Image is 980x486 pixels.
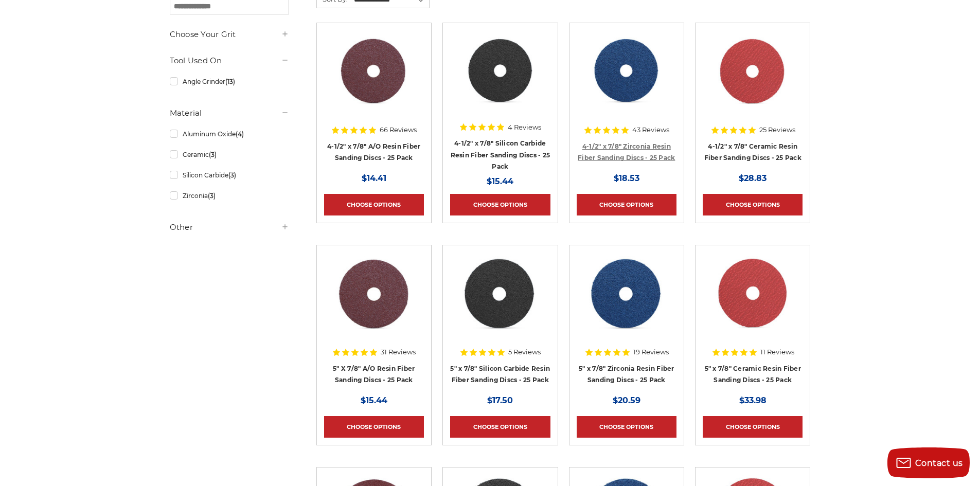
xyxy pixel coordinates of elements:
[327,142,420,162] a: 4-1/2" x 7/8" A/O Resin Fiber Sanding Discs - 25 Pack
[711,30,794,113] img: 4-1/2" ceramic resin fiber disc
[915,458,963,468] span: Contact us
[228,171,236,179] span: (3)
[585,30,668,113] img: 4-1/2" zirc resin fiber disc
[225,78,235,85] span: (13)
[487,395,513,405] span: $17.50
[717,283,788,304] a: Quick view
[465,61,536,82] a: Quick view
[236,130,244,138] span: (4)
[450,416,550,438] a: Choose Options
[711,253,794,335] img: 5" x 7/8" Ceramic Resin Fibre Disc
[717,61,788,82] a: Quick view
[170,125,289,143] a: Aluminum Oxide
[508,349,541,355] span: 5 Reviews
[333,365,415,384] a: 5" X 7/8" A/O Resin Fiber Sanding Discs - 25 Pack
[704,142,801,162] a: 4-1/2" x 7/8" Ceramic Resin Fiber Sanding Discs - 25 Pack
[577,194,676,215] a: Choose Options
[332,30,416,113] img: 4.5 inch resin fiber disc
[703,253,803,352] a: 5" x 7/8" Ceramic Resin Fibre Disc
[170,166,289,184] a: Silicon Carbide
[381,349,416,355] span: 31 Reviews
[705,365,801,384] a: 5" x 7/8" Ceramic Resin Fiber Sanding Discs - 25 Pack
[450,30,550,130] a: 4.5 Inch Silicon Carbide Resin Fiber Discs
[380,127,417,133] span: 66 Reviews
[170,73,289,91] a: Angle Grinder
[577,416,676,438] a: Choose Options
[577,253,676,352] a: 5 inch zirc resin fiber disc
[760,349,794,355] span: 11 Reviews
[324,416,424,438] a: Choose Options
[578,142,675,162] a: 4-1/2" x 7/8" Zirconia Resin Fiber Sanding Discs - 25 Pack
[585,253,668,335] img: 5 inch zirc resin fiber disc
[632,127,669,133] span: 43 Reviews
[703,194,803,215] a: Choose Options
[613,395,640,405] span: $20.59
[487,176,513,186] span: $15.44
[170,146,289,164] a: Ceramic
[887,447,970,478] button: Contact us
[459,253,541,335] img: 5 Inch Silicon Carbide Resin Fiber Disc
[508,124,541,131] span: 4 Reviews
[703,30,803,130] a: 4-1/2" ceramic resin fiber disc
[739,173,767,183] span: $28.83
[324,194,424,215] a: Choose Options
[739,395,767,405] span: $33.98
[703,416,803,438] a: Choose Options
[465,283,536,304] a: Quick view
[591,283,662,304] a: Quick view
[324,30,424,130] a: 4.5 inch resin fiber disc
[591,61,662,82] a: Quick view
[209,151,217,158] span: (3)
[170,28,289,41] h5: Choose Your Grit
[362,173,386,183] span: $14.41
[361,395,387,405] span: $15.44
[170,187,289,205] a: Zirconia
[633,349,669,355] span: 19 Reviews
[170,55,289,67] h5: Tool Used On
[208,192,216,200] span: (3)
[170,107,289,119] h5: Material
[450,365,550,384] a: 5" x 7/8" Silicon Carbide Resin Fiber Sanding Discs - 25 Pack
[332,253,415,335] img: 5 inch aluminum oxide resin fiber disc
[338,283,409,304] a: Quick view
[577,30,676,130] a: 4-1/2" zirc resin fiber disc
[459,30,542,113] img: 4.5 Inch Silicon Carbide Resin Fiber Discs
[170,221,289,233] h5: Other
[324,253,424,352] a: 5 inch aluminum oxide resin fiber disc
[614,173,639,183] span: $18.53
[450,194,550,215] a: Choose Options
[450,253,550,352] a: 5 Inch Silicon Carbide Resin Fiber Disc
[451,139,550,170] a: 4-1/2" x 7/8" Silicon Carbide Resin Fiber Sanding Discs - 25 Pack
[579,365,674,384] a: 5" x 7/8" Zirconia Resin Fiber Sanding Discs - 25 Pack
[759,127,795,133] span: 25 Reviews
[338,61,409,82] a: Quick view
